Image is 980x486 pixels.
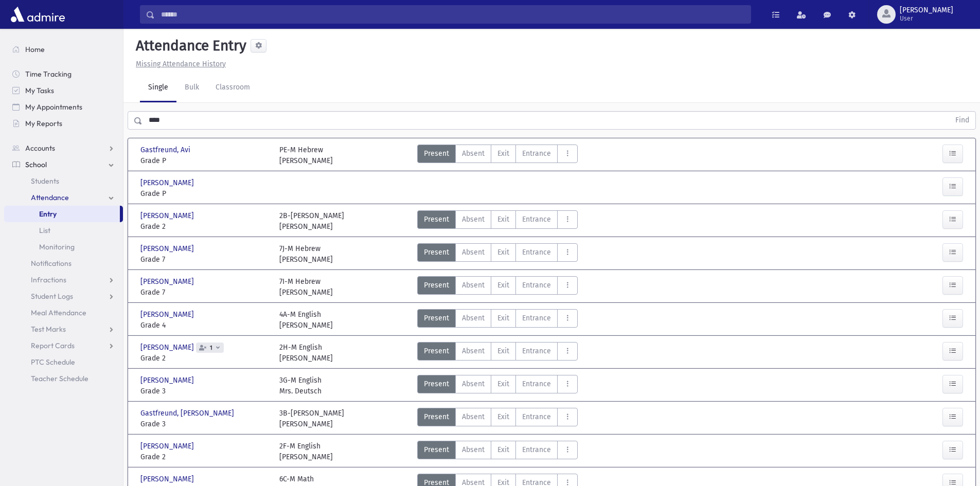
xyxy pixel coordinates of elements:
div: AttTypes [417,210,578,232]
span: [PERSON_NAME] [140,309,196,320]
span: Entrance [522,214,551,225]
span: Absent [462,280,485,291]
span: Entrance [522,411,551,422]
span: Test Marks [31,325,66,334]
span: Entry [39,209,57,219]
span: Grade 4 [140,320,269,331]
span: Grade P [140,155,269,166]
span: Grade 3 [140,386,269,397]
span: Absent [462,346,485,356]
span: Present [424,247,449,258]
span: Grade 2 [140,353,269,364]
span: Home [25,45,45,54]
span: Entrance [522,346,551,356]
div: AttTypes [417,342,578,364]
span: Entrance [522,247,551,258]
span: Absent [462,411,485,422]
span: [PERSON_NAME] [900,6,953,14]
span: Attendance [31,193,69,202]
div: 2F-M English [PERSON_NAME] [279,441,333,462]
div: AttTypes [417,441,578,462]
a: List [4,222,123,239]
span: Gastfreund, [PERSON_NAME] [140,408,236,419]
span: [PERSON_NAME] [140,441,196,452]
a: Monitoring [4,239,123,255]
a: Students [4,173,123,189]
div: 7J-M Hebrew [PERSON_NAME] [279,243,333,265]
span: Entrance [522,280,551,291]
span: [PERSON_NAME] [140,342,196,353]
span: Entrance [522,313,551,323]
span: Exit [497,411,509,422]
span: Absent [462,313,485,323]
span: [PERSON_NAME] [140,474,196,484]
a: Classroom [207,74,258,102]
span: Exit [497,444,509,455]
div: AttTypes [417,145,578,166]
div: PE-M Hebrew [PERSON_NAME] [279,145,333,166]
span: Infractions [31,275,66,284]
span: Exit [497,280,509,291]
div: 4A-M English [PERSON_NAME] [279,309,333,331]
a: My Reports [4,115,123,132]
span: [PERSON_NAME] [140,243,196,254]
span: Grade 3 [140,419,269,429]
img: AdmirePro [8,4,67,25]
a: Infractions [4,272,123,288]
span: Absent [462,148,485,159]
span: Absent [462,379,485,389]
span: Present [424,411,449,422]
span: Present [424,346,449,356]
span: Gastfreund, Avi [140,145,192,155]
span: Absent [462,444,485,455]
span: 1 [208,345,215,351]
span: Grade 2 [140,452,269,462]
span: [PERSON_NAME] [140,375,196,386]
a: Time Tracking [4,66,123,82]
div: 2B-[PERSON_NAME] [PERSON_NAME] [279,210,344,232]
span: Entrance [522,444,551,455]
div: 3B-[PERSON_NAME] [PERSON_NAME] [279,408,344,429]
input: Search [155,5,751,24]
a: Student Logs [4,288,123,304]
span: Exit [497,247,509,258]
div: AttTypes [417,243,578,265]
span: Exit [497,214,509,225]
div: 7I-M Hebrew [PERSON_NAME] [279,276,333,298]
span: Student Logs [31,292,73,301]
span: Present [424,214,449,225]
a: My Appointments [4,99,123,115]
span: Present [424,379,449,389]
span: Notifications [31,259,72,268]
span: Teacher Schedule [31,374,88,383]
span: My Reports [25,119,62,128]
span: Exit [497,313,509,323]
span: Present [424,313,449,323]
span: Report Cards [31,341,75,350]
span: Monitoring [39,242,75,251]
a: Attendance [4,189,123,206]
span: Grade 7 [140,254,269,265]
span: Students [31,176,59,186]
a: Teacher Schedule [4,370,123,387]
u: Missing Attendance History [136,60,226,68]
div: 2H-M English [PERSON_NAME] [279,342,333,364]
span: Meal Attendance [31,308,86,317]
h5: Attendance Entry [132,37,246,55]
span: Entrance [522,379,551,389]
span: [PERSON_NAME] [140,276,196,287]
div: 3G-M English Mrs. Deutsch [279,375,322,397]
span: Grade P [140,188,269,199]
a: Notifications [4,255,123,272]
span: Present [424,444,449,455]
a: Report Cards [4,337,123,354]
div: AttTypes [417,276,578,298]
a: School [4,156,123,173]
span: PTC Schedule [31,357,75,367]
a: Entry [4,206,120,222]
span: School [25,160,47,169]
span: Exit [497,346,509,356]
span: Time Tracking [25,69,72,79]
span: Present [424,148,449,159]
span: [PERSON_NAME] [140,210,196,221]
